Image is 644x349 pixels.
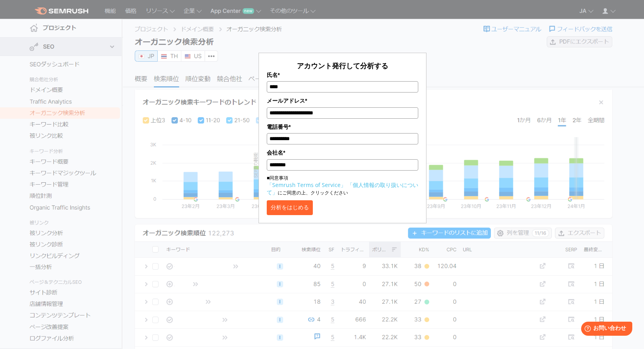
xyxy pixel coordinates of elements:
[267,174,418,196] p: ■同意事項 にご同意の上、クリックください
[267,181,418,196] a: 「個人情報の取り扱いについて」
[267,96,418,105] label: メールアドレス*
[267,123,418,131] label: 電話番号*
[574,319,635,340] iframe: Help widget launcher
[267,181,346,189] a: 「Semrush Terms of Service」
[267,200,313,215] button: 分析をはじめる
[297,61,388,70] span: アカウント発行して分析する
